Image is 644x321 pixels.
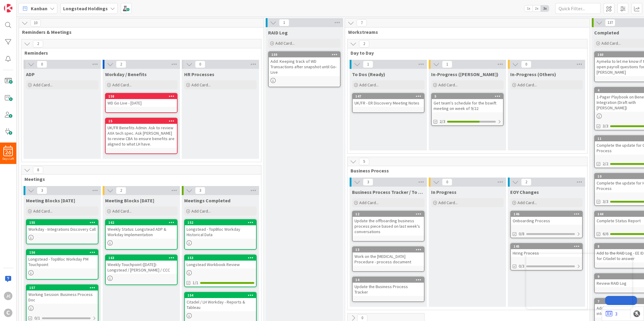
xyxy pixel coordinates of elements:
[269,57,340,76] div: Add: Keeping track of WD Transactions after snapshot until Go-Live
[187,220,256,225] div: 152
[438,200,458,205] span: Add Card...
[352,277,425,302] a: 14Update the Business Process Tracker
[271,53,340,57] div: 159
[105,118,178,154] a: 15UK/FR Benefits Admin. Ask to review AXA tech spec. Ask [PERSON_NAME] to review CBA to ensure be...
[355,248,424,252] div: 13
[594,30,619,36] span: Completed
[185,261,256,268] div: Longstead Workbook Review
[185,293,256,298] div: 154
[353,94,424,99] div: 147
[106,99,177,107] div: WD Go Live - [DATE]
[24,176,254,182] span: Meetings
[511,217,582,225] div: Onboarding Process
[353,211,424,217] div: 12
[106,118,177,148] div: 15UK/FR Benefits Admin. Ask to review AXA tech spec. Ask [PERSON_NAME] to review CBA to ensure be...
[351,168,580,174] span: Business Process
[353,283,424,296] div: Update the Business Process Tracker
[363,61,373,68] span: 1
[105,71,147,77] span: Workday / Benefits
[511,244,582,257] div: 145Hiring Process
[526,254,632,309] iframe: UserGuiding Product Updates Slide Out
[116,187,126,194] span: 2
[355,212,424,216] div: 12
[431,71,498,77] span: In-Progress (Jerry)
[510,189,539,195] span: EOY Changes
[187,293,256,297] div: 154
[63,5,108,11] b: Longstead Holdings
[511,211,582,225] div: 146Onboarding Process
[269,52,340,76] div: 159Add: Keeping track of WD Transactions after snapshot until Go-Live
[431,189,457,195] span: In Progress
[352,71,385,77] span: To Dos (Ready)
[33,82,53,88] span: Add Card...
[524,5,533,11] span: 1x
[355,94,424,98] div: 147
[106,94,177,99] div: 158
[37,187,47,194] span: 3
[359,200,379,205] span: Add Card...
[185,255,256,268] div: 153Longstead Workbook Review
[106,124,177,148] div: UK/FR Benefits Admin. Ask to review AXA tech spec. Ask [PERSON_NAME] to review CBA to ensure bene...
[185,220,256,239] div: 152Longstead - TopBloc Workday Historical Data
[353,277,424,283] div: 14
[22,29,256,35] span: Reminders & Meetings
[33,208,53,214] span: Add Card...
[30,19,41,27] span: 10
[27,220,98,225] div: 155
[521,178,531,186] span: 2
[191,208,211,214] span: Add Card...
[105,197,154,204] span: Meeting Blocks Tomorrow
[185,298,256,311] div: Citadel / LH Workday - Reports & Tableau
[440,118,445,125] span: 2/3
[108,256,177,260] div: 163
[105,93,178,113] a: 158WD Go Live - [DATE]
[603,231,608,237] span: 6/6
[26,71,35,77] span: ADP
[195,187,205,194] span: 3
[184,219,257,250] a: 152Longstead - TopBloc Workday Historical Data
[352,93,425,113] a: 147UK/FR - ER Discovery Meeting Notes
[353,247,424,266] div: 13Work on the [MEDICAL_DATA] Procedure - process document
[353,247,424,252] div: 13
[275,40,295,46] span: Add Card...
[116,61,126,68] span: 2
[106,220,177,225] div: 162
[432,94,503,99] div: 5
[185,255,256,261] div: 153
[348,29,582,35] span: Workstreams
[353,217,424,236] div: Update the offboarding business process piece based on last week's conversations
[106,118,177,124] div: 15
[191,82,211,88] span: Add Card...
[4,292,12,300] div: JC
[108,119,177,123] div: 15
[106,255,177,261] div: 163
[106,255,177,274] div: 163Weekly Touchpoint ([DATE]): Longstead / [PERSON_NAME] / CCC
[510,243,583,271] a: 145Hiring Process0/3
[195,61,205,68] span: 0
[355,278,424,282] div: 14
[27,250,98,255] div: 156
[511,244,582,249] div: 145
[112,208,132,214] span: Add Card...
[4,309,12,317] div: C
[521,61,531,68] span: 0
[519,263,524,269] span: 0/3
[31,5,47,12] span: Kanban
[5,150,11,155] span: 26
[269,52,340,57] div: 159
[112,82,132,88] span: Add Card...
[442,61,452,68] span: 1
[193,280,198,286] span: 1/1
[184,71,214,77] span: HR Processes
[353,94,424,107] div: 147UK/FR - ER Discovery Meeting Notes
[27,225,98,233] div: Workday - Integrations Discovery Call
[359,158,369,165] span: 5
[187,256,256,260] div: 153
[184,255,257,287] a: 153Longstead Workbook Review1/1
[511,211,582,217] div: 146
[184,197,230,204] span: Meetings Completed
[533,5,541,11] span: 2x
[185,293,256,311] div: 154Citadel / LH Workday - Reports & Tableau
[353,99,424,107] div: UK/FR - ER Discovery Meeting Notes
[353,252,424,266] div: Work on the [MEDICAL_DATA] Procedure - process document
